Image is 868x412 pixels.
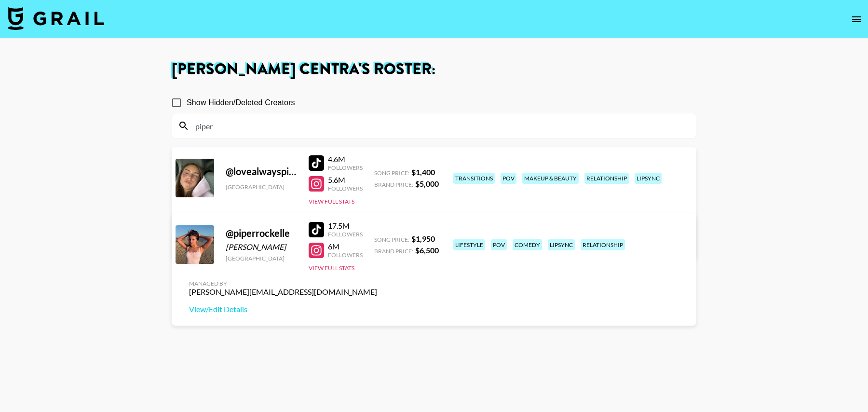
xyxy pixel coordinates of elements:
button: View Full Stats [309,264,354,272]
div: [GEOGRAPHIC_DATA] [226,183,297,191]
div: 17.5M [328,221,363,231]
span: Brand Price: [374,247,413,255]
div: lipsync [635,173,662,184]
div: transitions [453,173,495,184]
div: relationship [584,173,629,184]
div: lipsync [548,239,575,250]
div: pov [501,173,516,184]
div: makeup & beauty [522,173,579,184]
div: relationship [581,239,625,250]
button: View Full Stats [309,198,354,205]
div: Managed By [189,280,377,287]
div: 5.6M [328,175,363,185]
div: @ piperrockelle [226,227,297,239]
div: Followers [328,251,363,259]
div: 6M [328,242,363,251]
div: Followers [328,231,363,238]
div: comedy [513,239,542,250]
div: [PERSON_NAME] [226,242,297,252]
div: pov [491,239,507,250]
strong: $ 1,400 [411,167,435,177]
span: Show Hidden/Deleted Creators [187,97,295,109]
div: @ lovealwayspiper [226,165,297,178]
h1: [PERSON_NAME] Centra 's Roster: [172,62,696,77]
div: 4.6M [328,154,363,164]
a: View/Edit Details [189,304,377,314]
span: Brand Price: [374,181,413,188]
div: Followers [328,164,363,171]
span: Song Price: [374,169,409,177]
div: Followers [328,185,363,192]
input: Search by User Name [190,118,690,134]
span: Song Price: [374,236,409,243]
div: [PERSON_NAME][EMAIL_ADDRESS][DOMAIN_NAME] [189,287,377,297]
img: Grail Talent [8,7,104,30]
button: open drawer [847,10,866,29]
strong: $ 5,000 [415,179,439,188]
div: lifestyle [453,239,485,250]
div: [GEOGRAPHIC_DATA] [226,255,297,262]
strong: $ 1,950 [411,234,435,243]
strong: $ 6,500 [415,246,439,255]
